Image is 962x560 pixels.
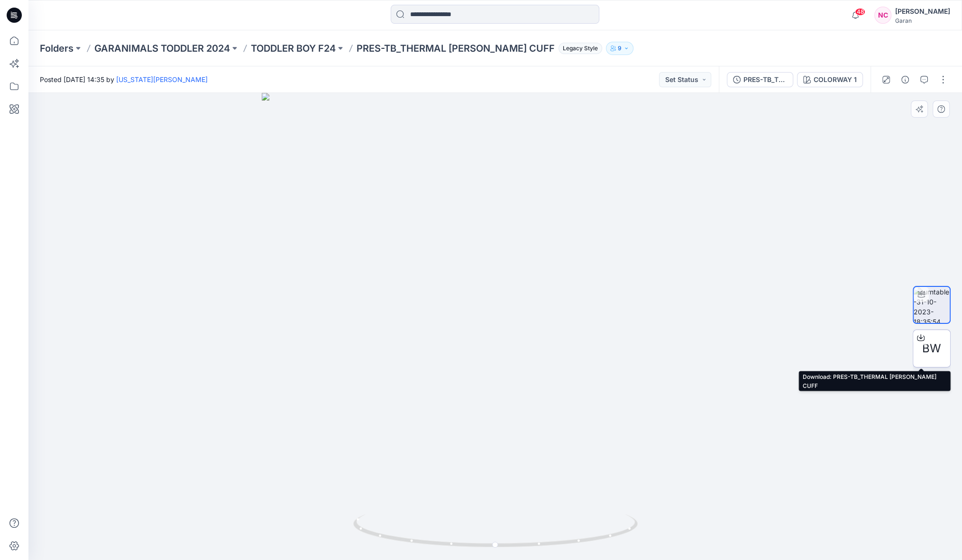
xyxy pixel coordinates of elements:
[40,42,73,55] a: Folders
[895,6,950,17] div: [PERSON_NAME]
[251,42,336,55] a: TODDLER BOY F24
[922,340,941,357] span: BW
[814,74,857,85] div: COLORWAY 1
[797,72,863,87] button: COLORWAY 1
[606,42,633,55] button: 9
[743,74,787,85] div: PRES-TB_THERMAL [PERSON_NAME] CUFF
[874,7,891,24] div: NC
[559,43,602,54] span: Legacy Style
[116,75,208,83] a: [US_STATE][PERSON_NAME]
[357,42,555,55] p: PRES-TB_THERMAL [PERSON_NAME] CUFF
[94,42,230,55] a: GARANIMALS TODDLER 2024
[727,72,793,87] button: PRES-TB_THERMAL [PERSON_NAME] CUFF
[914,287,950,323] img: turntable-31-10-2023-18:35:54
[40,74,208,84] span: Posted [DATE] 14:35 by
[898,72,913,87] button: Details
[855,8,865,16] span: 48
[895,17,950,24] div: Garan
[618,43,622,54] p: 9
[555,42,602,55] button: Legacy Style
